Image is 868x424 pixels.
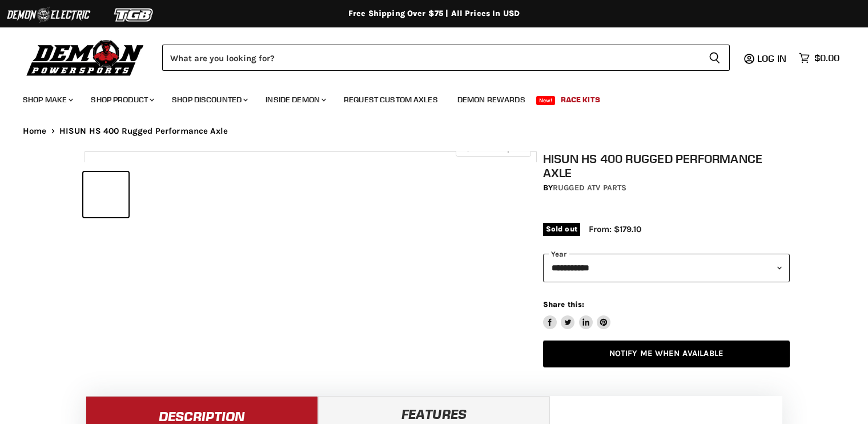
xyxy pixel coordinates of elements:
form: Product [162,45,730,71]
a: Demon Rewards [449,88,534,111]
span: Click to expand [461,144,525,153]
ul: Main menu [14,83,837,111]
a: Race Kits [552,88,609,111]
span: Log in [757,53,786,64]
a: $0.00 [793,50,845,66]
button: Search [700,45,730,71]
a: Shop Product [82,88,161,111]
div: by [543,182,790,194]
a: Shop Discounted [163,88,255,111]
button: IMAGE thumbnail [83,172,128,217]
span: $0.00 [814,53,839,63]
img: TGB Logo 2 [91,4,177,26]
a: Rugged ATV Parts [553,183,626,193]
aside: Share this: [543,299,611,330]
img: Demon Powersports [23,37,148,78]
a: Home [23,126,47,136]
img: Demon Electric Logo 2 [6,4,91,26]
a: Request Custom Axles [335,88,447,111]
a: Inside Demon [257,88,333,111]
input: Search [162,45,700,71]
span: Share this: [543,300,584,309]
span: From: $179.10 [589,224,641,234]
span: Sold out [543,223,580,235]
a: Shop Make [14,88,80,111]
h1: HISUN HS 400 Rugged Performance Axle [543,151,790,180]
a: Notify Me When Available [543,341,790,367]
select: year [543,254,790,282]
span: HISUN HS 400 Rugged Performance Axle [59,126,228,136]
span: New! [536,96,556,105]
a: Log in [752,53,793,63]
